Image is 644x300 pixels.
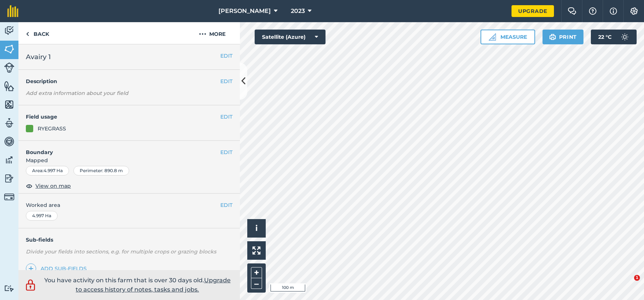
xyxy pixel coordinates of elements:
[489,33,496,41] img: Ruler icon
[26,166,69,175] div: Area : 4.997 Ha
[199,30,206,38] img: svg+xml;base64,PHN2ZyB4bWxucz0iaHR0cDovL3d3dy53My5vcmcvMjAwMC9zdmciIHdpZHRoPSIyMCIgaGVpZ2h0PSIyNC...
[251,278,262,289] button: –
[26,90,128,96] em: Add extra information about your field
[26,211,58,221] div: 4.997 Ha
[4,285,14,292] img: svg+xml;base64,PD94bWwgdmVyc2lvbj0iMS4wIiBlbmNvZGluZz0idXRmLTgiPz4KPCEtLSBHZW5lcmF0b3I6IEFkb2JlIE...
[568,7,576,15] img: Two speech bubbles overlapping with the left bubble in the forefront
[24,278,37,292] img: svg+xml;base64,PD94bWwgdmVyc2lvbj0iMS4wIiBlbmNvZGluZz0idXRmLTgiPz4KPCEtLSBHZW5lcmF0b3I6IEFkb2JlIE...
[26,181,71,190] button: View on map
[35,182,71,190] span: View on map
[26,263,90,274] a: Add sub-fields
[218,7,271,16] span: [PERSON_NAME]
[4,44,14,55] img: svg+xml;base64,PHN2ZyB4bWxucz0iaHR0cDovL3d3dy53My5vcmcvMjAwMC9zdmciIHdpZHRoPSI1NiIgaGVpZ2h0PSI2MC...
[18,156,240,164] span: Mapped
[4,25,14,36] img: svg+xml;base64,PD94bWwgdmVyc2lvbj0iMS4wIiBlbmNvZGluZz0idXRmLTgiPz4KPCEtLSBHZW5lcmF0b3I6IEFkb2JlIE...
[481,30,535,44] button: Measure
[4,81,14,92] img: svg+xml;base64,PHN2ZyB4bWxucz0iaHR0cDovL3d3dy53My5vcmcvMjAwMC9zdmciIHdpZHRoPSI1NiIgaGVpZ2h0PSI2MC...
[220,77,233,85] button: EDIT
[255,224,258,233] span: i
[549,33,556,41] img: svg+xml;base64,PHN2ZyB4bWxucz0iaHR0cDovL3d3dy53My5vcmcvMjAwMC9zdmciIHdpZHRoPSIxOSIgaGVpZ2h0PSIyNC...
[251,267,262,278] button: +
[4,173,14,184] img: svg+xml;base64,PD94bWwgdmVyc2lvbj0iMS4wIiBlbmNvZGluZz0idXRmLTgiPz4KPCEtLSBHZW5lcmF0b3I6IEFkb2JlIE...
[634,275,640,281] span: 1
[4,154,14,166] img: svg+xml;base64,PD94bWwgdmVyc2lvbj0iMS4wIiBlbmNvZGluZz0idXRmLTgiPz4KPCEtLSBHZW5lcmF0b3I6IEFkb2JlIE...
[4,192,14,202] img: svg+xml;base64,PD94bWwgdmVyc2lvbj0iMS4wIiBlbmNvZGluZz0idXRmLTgiPz4KPCEtLSBHZW5lcmF0b3I6IEFkb2JlIE...
[26,113,220,121] h4: Field usage
[598,30,612,44] span: 22 ° C
[610,7,617,16] img: svg+xml;base64,PHN2ZyB4bWxucz0iaHR0cDovL3d3dy53My5vcmcvMjAwMC9zdmciIHdpZHRoPSIxNyIgaGVpZ2h0PSIxNy...
[7,5,18,17] img: fieldmargin Logo
[220,113,233,121] button: EDIT
[18,22,56,44] a: Back
[26,52,51,62] span: Avairy 1
[220,52,233,60] button: EDIT
[617,30,632,44] img: svg+xml;base64,PD94bWwgdmVyc2lvbj0iMS4wIiBlbmNvZGluZz0idXRmLTgiPz4KPCEtLSBHZW5lcmF0b3I6IEFkb2JlIE...
[252,246,261,255] img: Four arrows, one pointing top left, one top right, one bottom right and the last bottom left
[26,30,29,38] img: svg+xml;base64,PHN2ZyB4bWxucz0iaHR0cDovL3d3dy53My5vcmcvMjAwMC9zdmciIHdpZHRoPSI5IiBoZWlnaHQ9IjI0Ii...
[38,125,66,133] div: RYEGRASS
[591,30,637,44] button: 22 °C
[4,62,14,73] img: svg+xml;base64,PD94bWwgdmVyc2lvbj0iMS4wIiBlbmNvZGluZz0idXRmLTgiPz4KPCEtLSBHZW5lcmF0b3I6IEFkb2JlIE...
[619,275,637,293] iframe: Intercom live chat
[543,30,584,44] button: Print
[73,166,129,175] div: Perimeter : 890.8 m
[26,201,233,209] span: Worked area
[630,7,638,15] img: A cog icon
[185,22,240,44] button: More
[18,141,220,156] h4: Boundary
[255,30,326,44] button: Satellite (Azure)
[512,5,554,17] a: Upgrade
[4,99,14,110] img: svg+xml;base64,PHN2ZyB4bWxucz0iaHR0cDovL3d3dy53My5vcmcvMjAwMC9zdmciIHdpZHRoPSI1NiIgaGVpZ2h0PSI2MC...
[220,148,233,156] button: EDIT
[247,219,266,238] button: i
[4,117,14,129] img: svg+xml;base64,PD94bWwgdmVyc2lvbj0iMS4wIiBlbmNvZGluZz0idXRmLTgiPz4KPCEtLSBHZW5lcmF0b3I6IEFkb2JlIE...
[4,136,14,147] img: svg+xml;base64,PD94bWwgdmVyc2lvbj0iMS4wIiBlbmNvZGluZz0idXRmLTgiPz4KPCEtLSBHZW5lcmF0b3I6IEFkb2JlIE...
[26,77,233,85] h4: Description
[41,276,234,294] p: You have activity on this farm that is over 30 days old.
[220,201,233,209] button: EDIT
[28,264,34,273] img: svg+xml;base64,PHN2ZyB4bWxucz0iaHR0cDovL3d3dy53My5vcmcvMjAwMC9zdmciIHdpZHRoPSIxNCIgaGVpZ2h0PSIyNC...
[588,7,597,15] img: A question mark icon
[18,236,240,244] h4: Sub-fields
[26,248,216,255] em: Divide your fields into sections, e.g. for multiple crops or grazing blocks
[291,7,305,16] span: 2023
[26,181,32,190] img: svg+xml;base64,PHN2ZyB4bWxucz0iaHR0cDovL3d3dy53My5vcmcvMjAwMC9zdmciIHdpZHRoPSIxOCIgaGVpZ2h0PSIyNC...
